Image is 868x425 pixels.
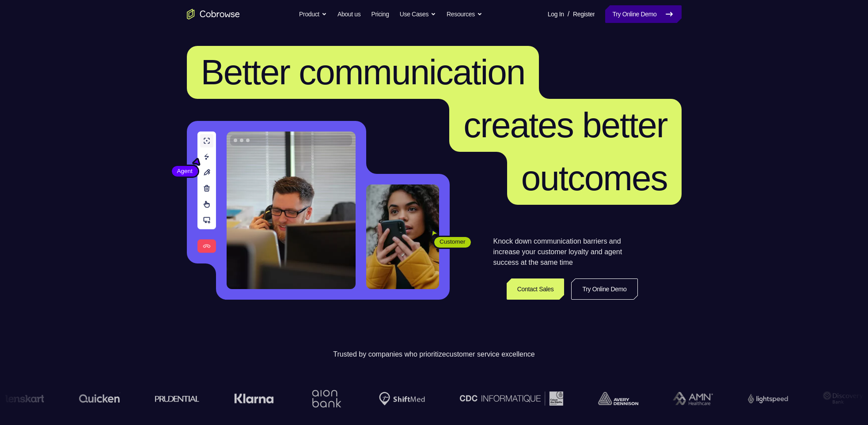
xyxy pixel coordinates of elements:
[201,53,525,92] span: Better communication
[371,5,389,23] a: Pricing
[573,5,595,23] a: Register
[571,278,637,300] a: Try Online Demo
[598,392,638,405] img: avery-dennison
[605,5,681,23] a: Try Online Demo
[672,392,713,406] img: AMN Healthcare
[459,391,563,405] img: CDC Informatique
[187,9,240,19] a: Go to the home page
[446,350,535,358] span: customer service excellence
[366,184,439,289] img: A customer holding their phone
[154,395,199,402] img: prudential
[337,5,360,23] a: About us
[379,392,425,406] img: Shiftmed
[463,105,667,145] span: creates better
[227,132,356,289] img: A customer support agent talking on the phone
[299,5,327,23] button: Product
[568,9,569,19] span: /
[234,393,273,404] img: Klarna
[447,5,482,23] button: Resources
[308,381,344,417] img: Aion Bank
[493,236,638,268] p: Knock down communication barriers and increase your customer loyalty and agent success at the sam...
[747,394,788,403] img: Lightspeed
[507,278,565,300] a: Contact Sales
[521,158,667,198] span: outcomes
[79,391,120,405] img: quicken
[400,5,436,23] button: Use Cases
[548,5,564,23] a: Log In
